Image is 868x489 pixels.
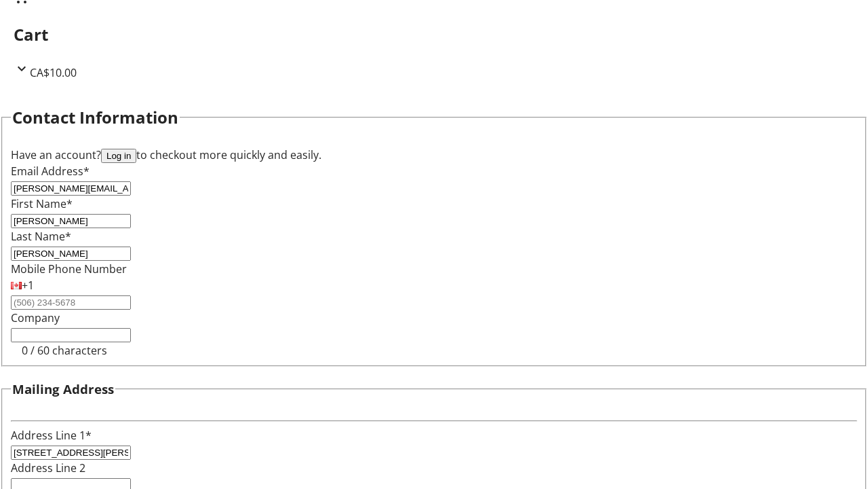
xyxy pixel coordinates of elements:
input: Address [11,446,131,460]
span: CA$10.00 [30,65,77,80]
label: Mobile Phone Number [11,261,127,276]
label: Last Name* [11,229,71,244]
h2: Contact Information [12,105,178,130]
h2: Cart [14,22,854,47]
div: Have an account? to checkout more quickly and easily. [11,147,857,163]
button: Log in [101,149,136,163]
label: Address Line 2 [11,460,85,475]
label: Email Address* [11,164,90,179]
tr-character-limit: 0 / 60 characters [22,343,107,358]
h3: Mailing Address [12,380,114,399]
label: Address Line 1* [11,428,92,443]
input: (506) 234-5678 [11,295,131,310]
label: First Name* [11,196,73,211]
label: Company [11,310,60,325]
